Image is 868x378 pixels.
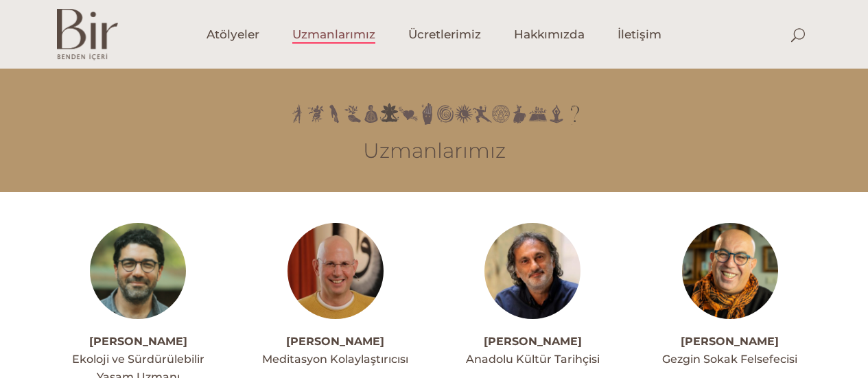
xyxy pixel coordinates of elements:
[89,335,187,348] a: [PERSON_NAME]
[286,335,384,348] a: [PERSON_NAME]
[288,223,384,319] img: meditasyon-ahmet-1-300x300.jpg
[262,353,408,366] span: Meditasyon Kolaylaştırıcısı
[466,353,600,366] span: Anadolu Kültür Tarihçisi
[682,223,778,319] img: alinakiprofil--300x300.jpg
[662,353,797,366] span: Gezgin Sokak Felsefecisi
[618,27,661,43] span: İletişim
[57,139,812,163] h3: Uzmanlarımız
[484,223,580,319] img: Ali_Canip_Olgunlu_003_copy-300x300.jpg
[292,27,375,43] span: Uzmanlarımız
[90,223,186,319] img: ahmetacarprofil--300x300.jpg
[514,27,585,43] span: Hakkımızda
[408,27,481,43] span: Ücretlerimiz
[681,335,779,348] a: [PERSON_NAME]
[484,335,582,348] a: [PERSON_NAME]
[207,27,259,43] span: Atölyeler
